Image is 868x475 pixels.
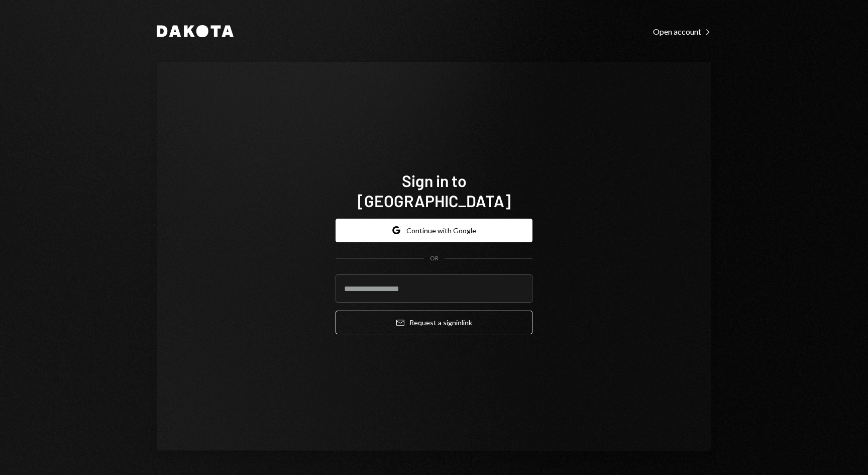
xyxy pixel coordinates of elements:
h1: Sign in to [GEOGRAPHIC_DATA] [336,170,532,211]
a: Open account [653,26,711,37]
div: OR [430,254,439,263]
button: Request a signinlink [336,311,532,334]
div: Open account [653,27,711,37]
button: Continue with Google [336,219,532,242]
